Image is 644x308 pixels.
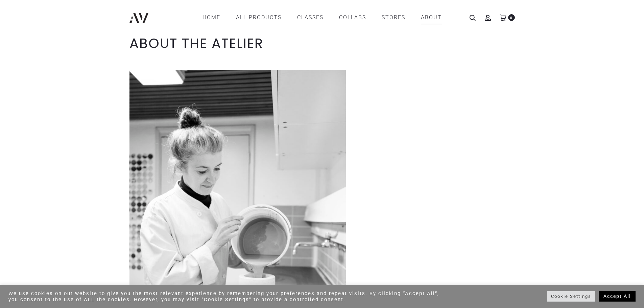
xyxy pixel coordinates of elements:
[129,35,515,51] h1: ABOUT THE ATELIER
[508,14,515,21] span: 0
[236,12,282,23] a: All products
[339,12,366,23] a: COLLABS
[500,14,506,21] a: 0
[547,291,595,302] a: Cookie Settings
[8,290,448,303] div: We use cookies on our website to give you the most relevant experience by remembering your prefer...
[202,12,220,23] a: Home
[599,291,636,302] a: Accept All
[297,12,324,23] a: CLASSES
[382,12,405,23] a: STORES
[421,12,442,23] a: ABOUT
